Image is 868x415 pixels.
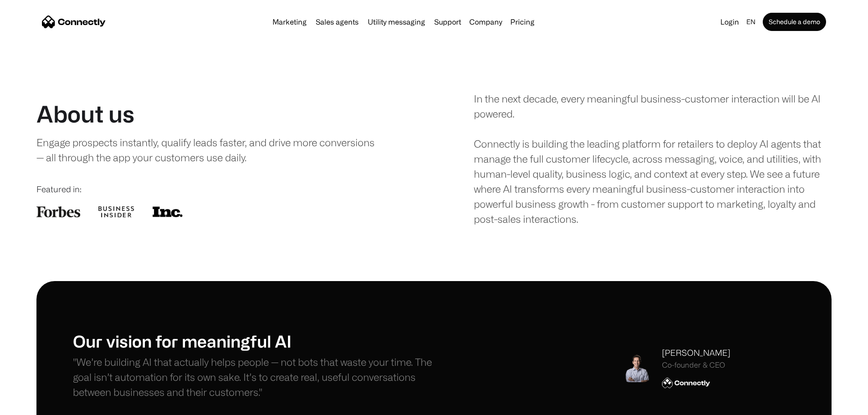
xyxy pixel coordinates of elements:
[469,15,502,28] div: Company
[507,18,538,26] a: Pricing
[743,15,761,28] div: en
[312,18,362,26] a: Sales agents
[73,354,434,400] p: "We’re building AI that actually helps people — not bots that waste your time. The goal isn’t aut...
[662,361,730,369] div: Co-founder & CEO
[717,15,743,28] a: Login
[364,18,429,26] a: Utility messaging
[18,399,55,412] ul: Language list
[269,18,310,26] a: Marketing
[431,18,465,26] a: Support
[73,331,434,351] h1: Our vision for meaningful AI
[36,135,376,165] div: Engage prospects instantly, qualify leads faster, and drive more conversions — all through the ap...
[763,13,826,31] a: Schedule a demo
[36,183,394,195] div: Featured in:
[9,398,55,412] aside: Language selected: English
[662,347,730,359] div: [PERSON_NAME]
[474,91,832,226] div: In the next decade, every meaningful business-customer interaction will be AI powered. Connectly ...
[746,15,755,28] div: en
[42,15,106,29] a: home
[467,15,505,28] div: Company
[36,100,134,128] h1: About us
